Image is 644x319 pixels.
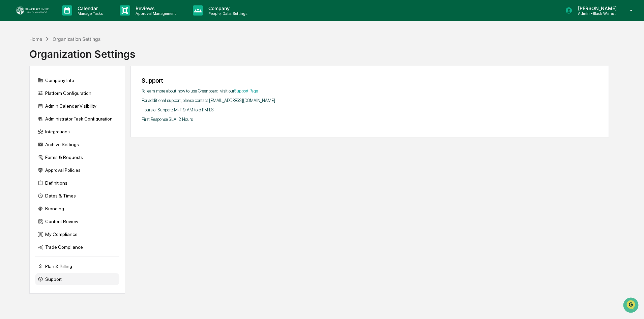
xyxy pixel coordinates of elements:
[35,87,119,99] div: Platform Configuration
[48,114,82,119] a: Powered byPylon
[35,228,119,240] div: My Compliance
[7,86,12,91] div: 🖐️
[35,190,119,202] div: Dates & Times
[234,88,258,94] a: Support Page
[72,5,106,11] p: Calendar
[35,273,119,285] div: Support
[573,11,620,16] p: Admin • Black Walnut
[7,14,123,25] p: How can we help?
[4,82,46,95] a: 🖐️Preclearance
[23,52,111,58] div: Start new chat
[203,5,251,11] p: Company
[35,203,119,215] div: Branding
[67,114,82,119] span: Pylon
[35,241,119,253] div: Trade Compliance
[35,164,119,176] div: Approval Policies
[7,52,19,64] img: 1746055101610-c473b297-6a78-478c-a979-82029cc54cd1
[46,82,86,95] a: 🗄️Attestations
[142,117,598,122] p: First Response SLA: 2 Hours
[622,297,641,315] iframe: Open customer support
[203,11,251,16] p: People, Data, Settings
[142,98,598,103] p: For additional support, please contact [EMAIL_ADDRESS][DOMAIN_NAME]
[35,215,119,228] div: Content Review
[573,5,620,11] p: [PERSON_NAME]
[115,54,123,62] button: Start new chat
[56,85,84,92] span: Attestations
[29,36,42,42] div: Home
[35,126,119,138] div: Integrations
[35,74,119,86] div: Company Info
[29,43,135,60] div: Organization Settings
[72,11,106,16] p: Manage Tasks
[7,99,12,104] div: 🔎
[130,11,179,16] p: Approval Management
[142,107,598,112] p: Hours of Support: M-F 9 AM to 5 PM EST
[130,5,179,11] p: Reviews
[142,88,598,94] p: To learn more about how to use Greenboard, visit our
[35,151,119,163] div: Forms & Requests
[35,113,119,125] div: Administrator Task Configuration
[23,58,85,64] div: We're available if you need us!
[142,77,598,84] div: Support
[4,95,45,107] a: 🔎Data Lookup
[53,36,100,42] div: Organization Settings
[13,98,42,105] span: Data Lookup
[13,85,43,92] span: Preclearance
[35,177,119,189] div: Definitions
[35,100,119,112] div: Admin Calendar Visibility
[49,86,54,91] div: 🗄️
[16,6,49,15] img: logo
[35,260,119,272] div: Plan & Billing
[35,138,119,151] div: Archive Settings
